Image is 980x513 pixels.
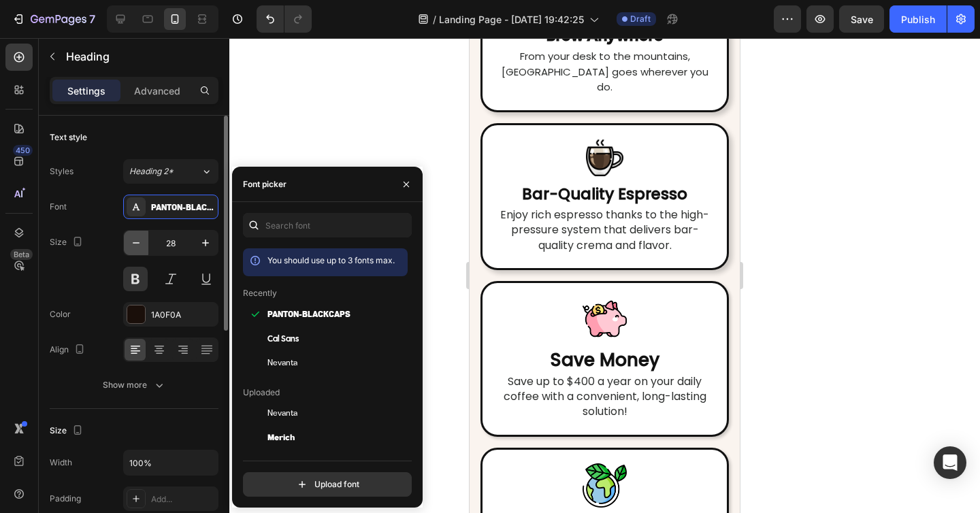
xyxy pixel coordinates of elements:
p: Settings [67,84,105,98]
span: You should use up to 3 fonts max. [267,255,395,265]
div: Show more [103,378,166,392]
p: Recently [243,287,277,299]
div: Padding [50,493,81,505]
input: Auto [124,450,218,475]
div: Color [50,308,71,320]
div: Text style [50,131,87,144]
button: Heading 2* [123,159,218,184]
span: Heading 2* [129,165,174,178]
p: Advanced [134,84,180,98]
div: Publish [901,12,935,27]
div: Upload font [295,478,359,491]
span: Panton-BlackCaps [267,308,350,320]
p: Heading [66,48,213,65]
button: Show more [50,373,218,397]
span: Save [851,14,873,25]
div: 1A0F0A [151,309,215,321]
span: Cal Sans [267,333,299,345]
div: Beta [10,249,33,260]
span: / [433,12,436,27]
div: Align [50,341,88,359]
div: Font picker [243,178,287,191]
button: 7 [5,5,101,33]
div: Add... [151,493,215,506]
div: 450 [13,145,33,156]
div: Width [50,457,72,469]
button: Upload font [243,472,412,497]
div: Size [50,422,86,440]
span: Nevanta [267,357,297,369]
div: Open Intercom Messenger [934,446,966,479]
div: Panton-BlackCaps [151,201,215,214]
span: Draft [630,13,651,25]
button: Publish [889,5,947,33]
iframe: Design area [470,38,740,513]
input: Search font [243,213,412,237]
p: Uploaded [243,386,280,399]
span: Nevanta [267,408,297,420]
div: Undo/Redo [257,5,312,33]
div: Styles [50,165,73,178]
button: Save [839,5,884,33]
div: Size [50,233,86,252]
span: Landing Page - [DATE] 19:42:25 [439,12,584,27]
div: Font [50,201,67,213]
p: 7 [89,11,95,27]
span: Merich [267,432,295,444]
